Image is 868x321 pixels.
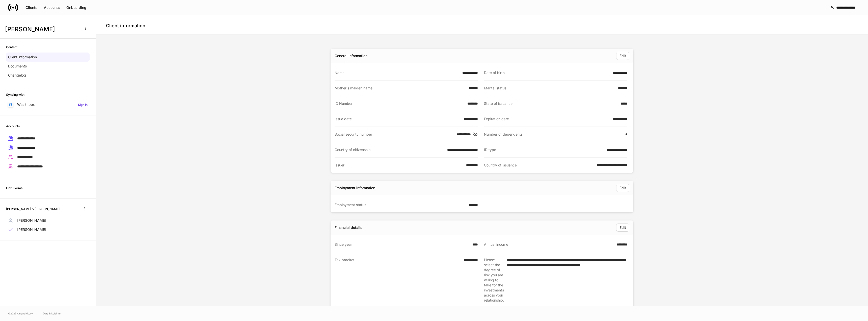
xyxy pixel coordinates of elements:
div: State of issuance [484,101,617,106]
div: Edit [619,186,626,190]
div: Social security number [335,132,453,137]
button: Edit [616,52,629,60]
h6: [PERSON_NAME] & [PERSON_NAME] [6,207,60,211]
div: Country of citizenship [335,147,444,152]
button: Edit [616,184,629,192]
div: Since year [335,242,469,247]
p: Wealthbox [17,102,35,107]
p: Documents [8,64,27,69]
button: Clients [22,4,41,12]
h6: Syncing with [6,92,24,97]
a: Documents [6,62,90,71]
div: Country of issuance [484,163,593,168]
div: Onboarding [66,6,86,9]
p: [PERSON_NAME] [17,218,46,223]
a: Data Disclaimer [43,311,62,315]
div: Marital status [484,86,615,91]
button: Edit [616,224,629,232]
p: Changelog [8,73,26,78]
h4: Client information [106,23,145,29]
div: Issuer [335,163,463,168]
div: Tax bracket [335,257,460,303]
div: Financial details [335,225,362,230]
div: Date of birth [484,70,610,75]
h6: Sign in [78,102,88,107]
button: Onboarding [63,4,90,12]
h3: [PERSON_NAME] [5,25,78,33]
div: Annual income [484,242,614,247]
div: Edit [619,226,626,229]
h6: Firm Forms [6,186,22,190]
div: Employment information [335,185,375,190]
a: [PERSON_NAME] [6,225,90,234]
div: Expiration date [484,116,610,121]
div: General information [335,53,367,58]
a: Changelog [6,71,90,80]
div: Name [335,70,459,75]
div: Clients [25,6,37,9]
a: Client information [6,53,90,62]
div: ID type [484,147,604,152]
div: Accounts [44,6,60,9]
div: Please select the degree of risk you are willing to take for the investments across your relation... [484,257,504,303]
div: Employment status [335,202,466,207]
a: [PERSON_NAME] [6,216,90,225]
span: © 2025 OneAdvisory [8,311,33,315]
p: [PERSON_NAME] [17,227,46,232]
button: Accounts [41,4,63,12]
p: Client information [8,55,37,60]
h6: Accounts [6,124,20,129]
div: Edit [619,54,626,58]
div: Mother's maiden name [335,86,466,91]
div: Issue date [335,116,460,121]
div: Number of dependents [484,132,622,137]
h6: Content [6,45,17,50]
div: ID Number [335,101,464,106]
a: WealthboxSign in [6,100,90,109]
